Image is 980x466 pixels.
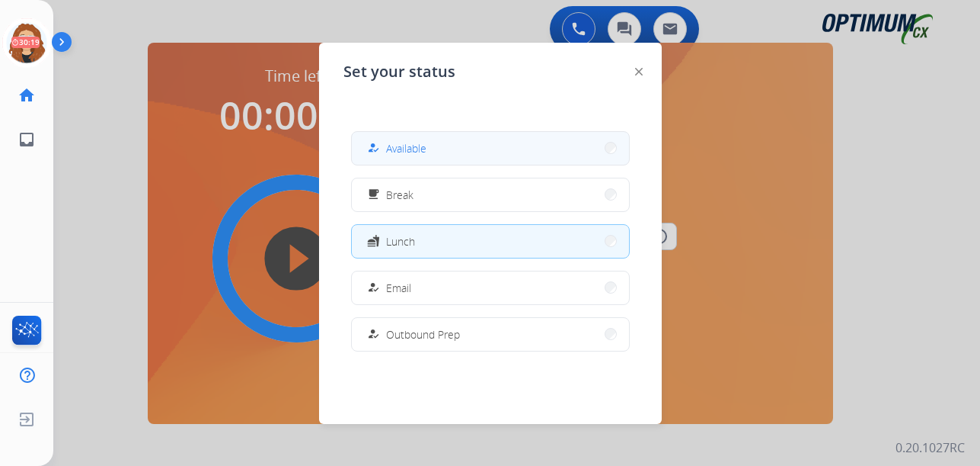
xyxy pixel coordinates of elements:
mat-icon: free_breakfast [366,188,379,201]
span: Set your status [343,61,455,82]
button: Break [352,178,629,211]
span: Available [386,140,426,156]
span: Break [386,187,413,203]
mat-icon: inbox [18,130,36,149]
mat-icon: how_to_reg [366,328,379,341]
mat-icon: how_to_reg [366,281,379,294]
button: Email [352,272,629,304]
button: Available [352,132,629,165]
span: Email [386,280,411,296]
img: close-button [635,68,643,76]
span: Lunch [386,233,415,249]
mat-icon: home [18,86,36,104]
mat-icon: how_to_reg [366,142,379,155]
mat-icon: fastfood [366,235,379,248]
button: Lunch [352,225,629,258]
span: Outbound Prep [386,326,460,342]
p: 0.20.1027RC [895,439,965,457]
button: Outbound Prep [352,318,629,351]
